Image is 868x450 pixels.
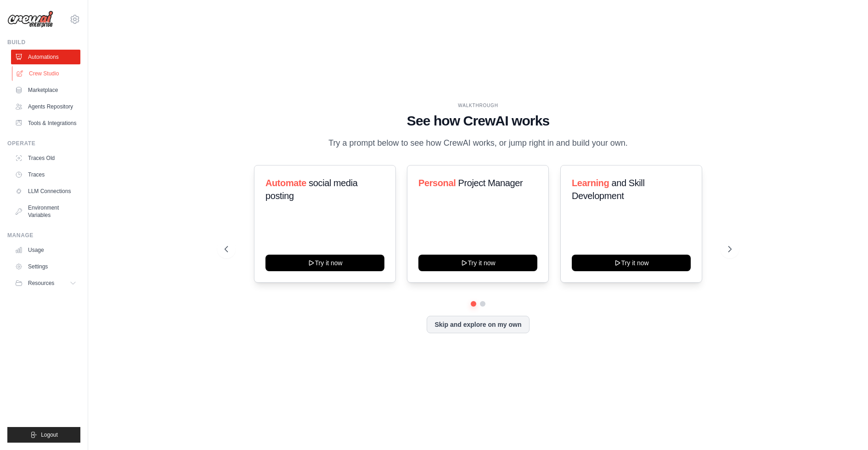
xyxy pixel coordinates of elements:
p: Try a prompt below to see how CrewAI works, or jump right in and build your own. [324,137,632,150]
a: Traces Old [11,151,80,165]
span: Logout [41,431,58,439]
a: Automations [11,50,80,64]
span: Automate [265,178,306,188]
img: Logo [7,11,53,28]
button: Resources [11,276,80,291]
span: Learning [572,178,609,188]
a: Settings [11,259,80,274]
button: Try it now [265,255,384,271]
a: Crew Studio [12,66,81,81]
button: Try it now [418,255,537,271]
div: Build [7,39,80,46]
span: social media posting [265,178,358,201]
a: Usage [11,243,80,257]
a: LLM Connections [11,184,80,199]
button: Skip and explore on my own [427,316,529,333]
a: Agents Repository [11,99,80,114]
div: WALKTHROUGH [225,102,732,109]
span: Resources [28,279,54,287]
a: Environment Variables [11,200,80,222]
div: Operate [7,140,80,147]
h1: See how CrewAI works [225,113,732,129]
a: Tools & Integrations [11,116,80,131]
a: Marketplace [11,83,80,97]
div: Manage [7,232,80,239]
span: Project Manager [458,178,523,188]
a: Traces [11,167,80,182]
button: Logout [7,427,80,443]
span: Personal [418,178,456,188]
button: Try it now [572,255,691,271]
span: and Skill Development [572,178,644,201]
